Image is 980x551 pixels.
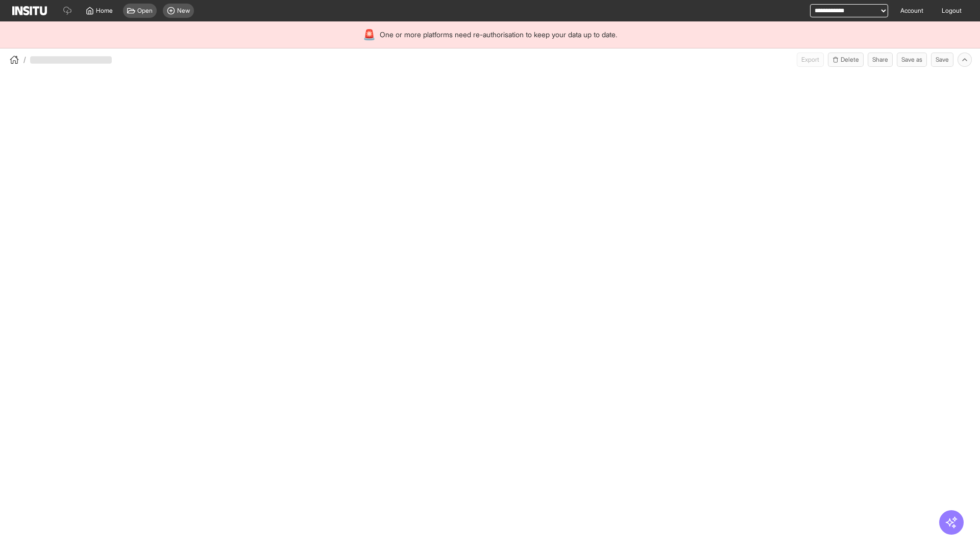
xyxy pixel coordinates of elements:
[931,53,953,67] button: Save
[23,55,26,65] span: /
[897,53,927,67] button: Save as
[12,6,47,15] img: Logo
[828,53,864,67] button: Delete
[868,53,893,67] button: Share
[177,7,190,15] span: New
[137,7,153,15] span: Open
[363,28,376,42] div: 🚨
[8,54,26,66] button: /
[96,7,113,15] span: Home
[380,30,617,40] span: One or more platforms need re-authorisation to keep your data up to date.
[797,53,824,67] span: Can currently only export from Insights reports.
[797,53,824,67] button: Export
